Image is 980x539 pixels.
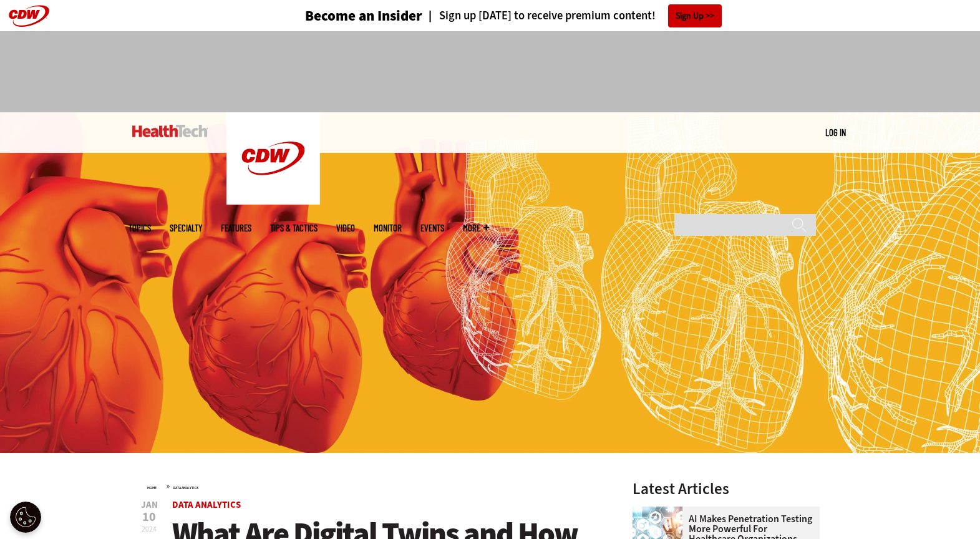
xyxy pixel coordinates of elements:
a: Sign up [DATE] to receive premium content! [422,10,656,22]
a: Become an Insider [258,9,422,23]
button: Open Preferences [10,502,41,533]
a: Healthcare and hacking concept [633,507,689,517]
a: Events [420,223,444,233]
a: MonITor [374,223,402,233]
a: CDW [226,195,320,208]
a: Video [336,223,355,233]
span: 2024 [142,524,157,534]
span: Topics [129,223,151,233]
span: More [463,223,489,233]
a: Data Analytics [173,485,198,490]
div: Cookie Settings [10,502,41,533]
a: Data Analytics [172,498,241,511]
span: 10 [141,511,158,523]
span: Specialty [170,223,202,233]
div: User menu [825,126,846,139]
h3: Become an Insider [305,9,422,23]
a: Sign Up [668,4,722,27]
iframe: advertisement [263,44,717,100]
a: Features [221,223,251,233]
span: Jan [141,500,158,510]
img: Home [226,112,320,205]
img: Home [132,125,208,137]
div: » [147,481,600,491]
a: Tips & Tactics [270,223,318,233]
a: Log in [825,127,846,138]
a: Home [147,485,157,490]
h3: Latest Articles [633,481,820,497]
